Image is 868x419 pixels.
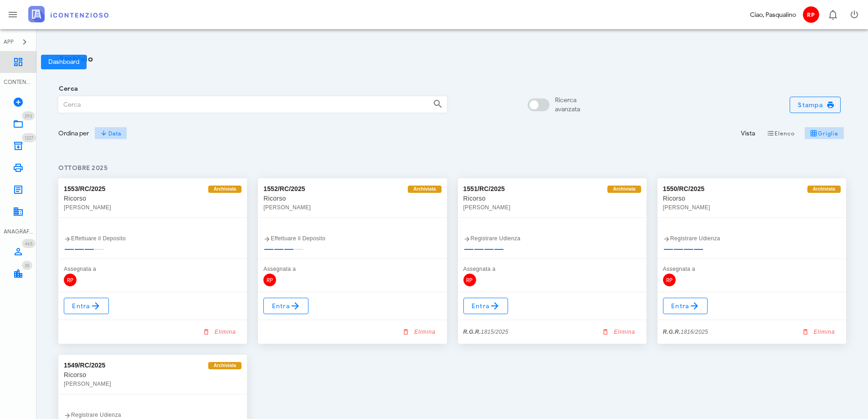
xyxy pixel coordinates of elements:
[22,239,36,248] span: Distintivo
[663,234,841,243] div: Registrare Udienza
[64,379,241,388] div: [PERSON_NAME]
[59,97,426,112] input: Cerca
[64,264,241,274] div: Assegnata a
[263,274,276,286] span: RP
[263,298,308,314] a: Entra
[663,184,705,194] div: 1550/RC/2025
[803,6,819,23] span: RP
[603,328,635,336] span: Elimina
[803,328,835,336] span: Elimina
[613,186,635,193] span: Archiviata
[263,264,441,274] div: Assegnata a
[25,263,30,269] span: 35
[555,96,580,114] div: Ricerca avanzata
[56,84,78,93] label: Cerca
[204,328,236,336] span: Elimina
[805,127,844,140] button: Griglia
[663,327,708,336] div: 1816/2025
[463,234,641,243] div: Registrare Udienza
[463,274,476,286] span: RP
[790,97,841,113] button: Stampa
[58,53,846,65] h1: Archivio
[214,186,236,193] span: Archiviata
[22,133,36,142] span: Distintivo
[64,194,241,203] div: Ricorso
[263,203,441,212] div: [PERSON_NAME]
[100,129,121,137] span: Data
[25,135,33,141] span: 1227
[463,203,641,212] div: [PERSON_NAME]
[760,127,801,140] button: Elenco
[463,194,641,203] div: Ricorso
[64,274,77,286] span: RP
[663,274,676,286] span: RP
[463,184,505,194] div: 1551/RC/2025
[271,300,301,311] span: Entra
[72,300,101,311] span: Entra
[463,264,641,274] div: Assegnata a
[413,186,436,193] span: Archiviata
[214,362,236,369] span: Archiviata
[750,10,796,20] div: Ciao, Pasqualino
[64,370,241,379] div: Ricorso
[741,129,755,138] div: Vista
[463,298,508,314] a: Entra
[58,163,846,173] h4: ottobre 2025
[810,129,838,137] span: Griglia
[663,298,708,314] a: Entra
[64,298,109,314] a: Entra
[463,329,481,335] strong: R.G.R.
[4,228,33,236] div: ANAGRAFICA
[64,360,106,370] div: 1549/RC/2025
[800,4,822,26] button: RP
[663,203,841,212] div: [PERSON_NAME]
[64,234,241,243] div: Effettuare il Deposito
[598,326,641,338] button: Elimina
[28,6,108,22] img: logo-text-2x.png
[198,326,241,338] button: Elimina
[263,234,441,243] div: Effettuare il Deposito
[25,113,32,119] span: 293
[813,186,835,193] span: Archiviata
[767,129,795,137] span: Elenco
[663,194,841,203] div: Ricorso
[4,78,33,86] div: CONTENZIOSO
[398,326,442,338] button: Elimina
[404,328,436,336] span: Elimina
[463,327,508,336] div: 1815/2025
[94,127,127,140] button: Data
[64,203,241,212] div: [PERSON_NAME]
[663,329,681,335] strong: R.G.R.
[263,194,441,203] div: Ricorso
[263,184,305,194] div: 1552/RC/2025
[22,111,35,120] span: Distintivo
[797,326,841,338] button: Elimina
[471,300,501,311] span: Entra
[797,101,833,109] span: Stampa
[25,241,33,247] span: 465
[58,129,89,138] div: Ordina per
[671,300,700,311] span: Entra
[64,184,106,194] div: 1553/RC/2025
[22,261,32,270] span: Distintivo
[822,4,843,26] button: Distintivo
[663,264,841,274] div: Assegnata a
